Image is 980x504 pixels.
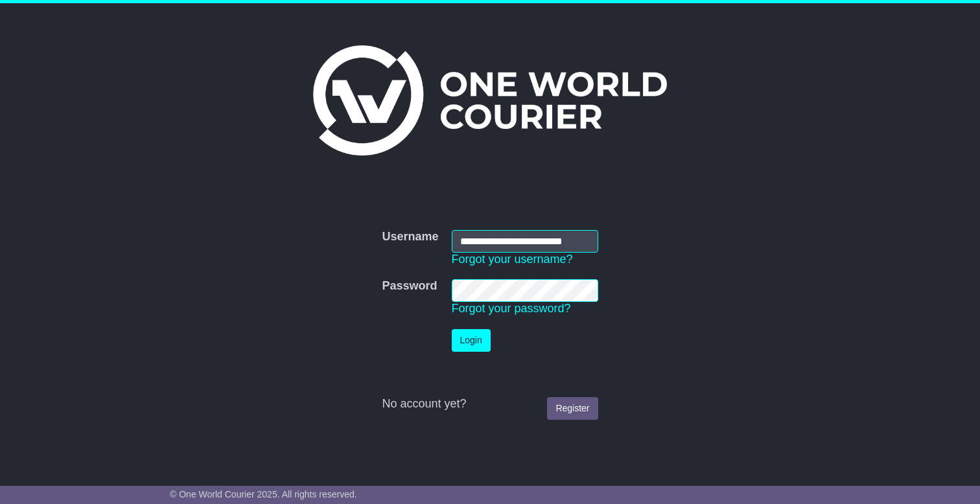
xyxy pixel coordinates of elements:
[452,253,573,266] a: Forgot your username?
[452,302,571,315] a: Forgot your password?
[382,230,438,244] label: Username
[547,397,598,420] a: Register
[382,397,598,411] div: No account yet?
[382,279,437,293] label: Password
[452,329,491,352] button: Login
[313,45,667,155] img: One World
[170,489,357,499] span: © One World Courier 2025. All rights reserved.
